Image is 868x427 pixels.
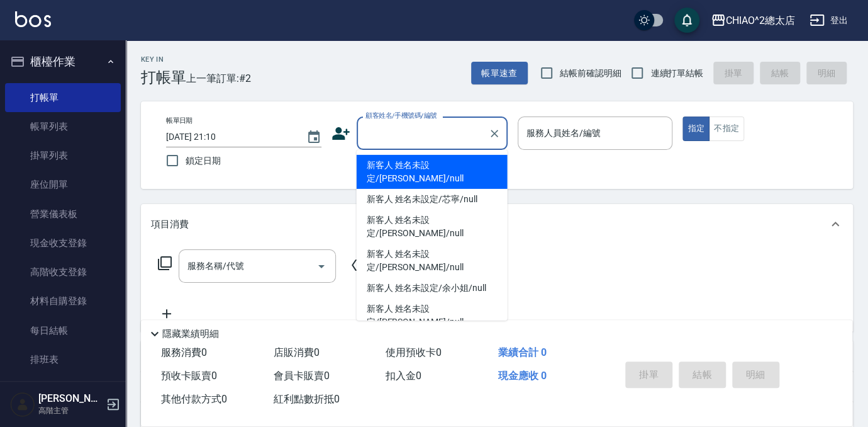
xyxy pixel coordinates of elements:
[726,13,795,28] div: CHIAO^2總太店
[560,67,621,80] span: 結帳前確認明細
[804,9,853,32] button: 登出
[38,405,103,416] p: 高階主管
[5,229,121,258] a: 現金收支登錄
[706,8,800,33] button: CHIAO^2總太店
[5,200,121,229] a: 營業儀表板
[15,11,51,27] img: Logo
[311,256,331,276] button: Open
[161,393,227,405] span: 其他付款方式 0
[357,299,508,333] li: 新客人 姓名未設定/[PERSON_NAME]/null
[5,45,121,78] button: 櫃檯作業
[357,210,508,244] li: 新客人 姓名未設定/[PERSON_NAME]/null
[5,258,121,287] a: 高階收支登錄
[274,370,330,382] span: 會員卡販賣 0
[5,345,121,374] a: 排班表
[162,327,219,341] p: 隱藏業績明細
[186,154,221,168] span: 鎖定日期
[650,67,703,80] span: 連續打單結帳
[161,346,207,358] span: 服務消費 0
[141,69,186,86] h3: 打帳單
[186,71,251,86] span: 上一筆訂單:#2
[274,346,320,358] span: 店販消費 0
[151,218,189,231] p: 項目消費
[709,117,744,141] button: 不指定
[5,170,121,199] a: 座位開單
[5,83,121,112] a: 打帳單
[471,62,528,85] button: 帳單速查
[357,155,508,189] li: 新客人 姓名未設定/[PERSON_NAME]/null
[357,189,508,210] li: 新客人 姓名未設定/芯寧/null
[5,141,121,170] a: 掛單列表
[5,316,121,345] a: 每日結帳
[498,346,547,358] span: 業績合計 0
[357,244,508,278] li: 新客人 姓名未設定/[PERSON_NAME]/null
[386,370,421,382] span: 扣入金 0
[674,8,699,33] button: save
[166,127,294,147] input: YYYY/MM/DD hh:mm
[386,346,442,358] span: 使用預收卡 0
[5,112,121,141] a: 帳單列表
[357,278,508,299] li: 新客人 姓名未設定/余小姐/null
[161,370,217,382] span: 預收卡販賣 0
[166,116,192,125] label: 帳單日期
[5,287,121,316] a: 材料自購登錄
[38,392,103,405] h5: [PERSON_NAME]
[486,125,503,142] button: Clear
[5,374,121,403] a: 現場電腦打卡
[365,111,437,120] label: 顧客姓名/手機號碼/編號
[141,55,186,64] h2: Key In
[498,370,547,382] span: 現金應收 0
[10,392,35,417] img: Person
[299,122,329,152] button: Choose date, selected date is 2025-09-23
[141,204,853,244] div: 項目消費
[682,117,709,141] button: 指定
[274,393,340,405] span: 紅利點數折抵 0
